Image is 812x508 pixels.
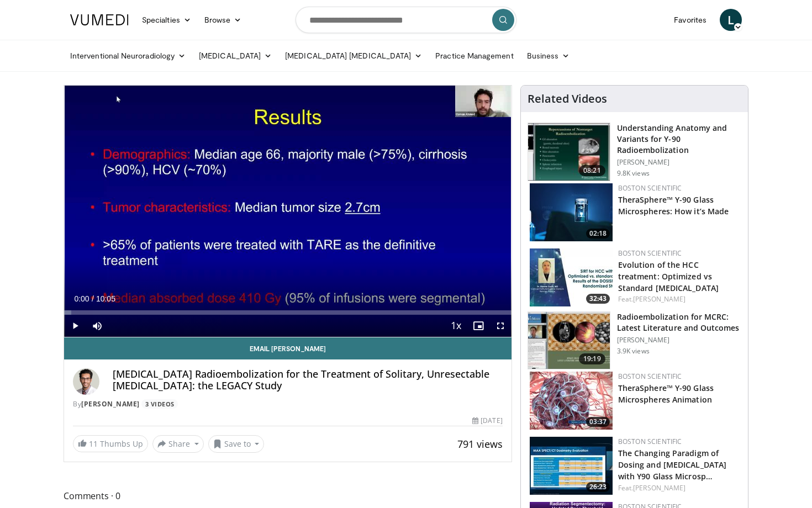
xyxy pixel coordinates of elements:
[520,45,577,67] a: Business
[618,294,739,304] div: Feat.
[618,248,682,258] a: Boston Scientific
[618,483,739,493] div: Feat.
[64,489,512,503] span: Comments 0
[633,483,686,493] a: [PERSON_NAME]
[617,336,741,345] p: [PERSON_NAME]
[530,372,613,430] a: 03:37
[113,368,503,392] h4: [MEDICAL_DATA] Radioembolization for the Treatment of Solitary, Unresectable [MEDICAL_DATA]: the ...
[617,169,650,178] p: 9.8K views
[579,165,605,176] span: 08:21
[73,368,99,395] img: Avatar
[64,86,512,337] video-js: Video Player
[530,248,613,306] img: 8e00306a-e7de-4210-99e9-e140a1ba8aad.150x105_q85_crop-smart_upscale.jpg
[530,248,613,306] a: 32:43
[429,45,520,67] a: Practice Management
[141,399,178,409] a: 3 Videos
[192,45,278,67] a: [MEDICAL_DATA]
[64,310,512,315] div: Progress Bar
[618,260,719,293] a: Evolution of the HCC treatment: Optimized vs Standard [MEDICAL_DATA]
[618,437,682,446] a: Boston Scientific
[586,417,610,427] span: 03:37
[530,183,613,241] img: 982ac851-d14a-4b3e-b246-933fd059eb2c.150x105_q85_crop-smart_upscale.jpg
[74,294,89,303] span: 0:00
[633,294,686,304] a: [PERSON_NAME]
[667,9,713,31] a: Favorites
[96,294,115,303] span: 10:05
[208,435,265,453] button: Save to
[64,315,86,337] button: Play
[586,482,610,492] span: 26:23
[92,294,94,303] span: /
[528,123,741,181] a: 08:21 Understanding Anatomy and Variants for Y-90 Radioembolization [PERSON_NAME] 9.8K views
[135,9,198,31] a: Specialties
[618,383,714,405] a: TheraSphere™ Y-90 Glass Microspheres Animation
[530,437,613,495] img: 774c9ec6-88e8-4a7b-b860-073d1abb132f.150x105_q85_crop-smart_upscale.jpg
[152,435,204,453] button: Share
[528,123,610,181] img: a1ac48e8-b7ee-4602-9eb4-ff16e846d826.150x105_q85_crop-smart_upscale.jpg
[617,311,741,334] h3: Radioembolization for MCRC: Latest Literature and Outcomes
[457,437,503,451] span: 791 views
[618,448,727,481] a: The Changing Paradigm of Dosing and [MEDICAL_DATA] with Y90 Glass Microsp…
[617,123,741,156] h3: Understanding Anatomy and Variants for Y-90 Radioembolization
[89,438,98,449] span: 11
[73,435,148,452] a: 11 Thumbs Up
[530,437,613,495] a: 26:23
[528,92,607,105] h4: Related Videos
[198,9,249,31] a: Browse
[467,315,489,337] button: Enable picture-in-picture mode
[64,45,192,67] a: Interventional Neuroradiology
[445,315,467,337] button: Playback Rate
[472,416,502,426] div: [DATE]
[64,337,512,359] a: Email [PERSON_NAME]
[618,183,682,193] a: Boston Scientific
[586,229,610,239] span: 02:18
[617,158,741,167] p: [PERSON_NAME]
[586,294,610,304] span: 32:43
[617,347,650,356] p: 3.9K views
[720,9,742,31] a: L
[86,315,108,337] button: Mute
[489,315,512,337] button: Fullscreen
[528,311,741,370] a: 19:19 Radioembolization for MCRC: Latest Literature and Outcomes [PERSON_NAME] 3.9K views
[528,312,610,369] img: 39b446e7-8c17-476f-8fc3-9a719165bfb7.150x105_q85_crop-smart_upscale.jpg
[70,14,129,25] img: VuMedi Logo
[579,353,605,364] span: 19:19
[278,45,429,67] a: [MEDICAL_DATA] [MEDICAL_DATA]
[81,399,140,409] a: [PERSON_NAME]
[530,372,613,430] img: 3e296266-ff70-4a11-8eac-bce9d1cea040.150x105_q85_crop-smart_upscale.jpg
[73,399,503,409] div: By
[618,194,729,216] a: TheraSphere™ Y-90 Glass Microspheres: How it’s Made
[296,7,516,33] input: Search topics, interventions
[530,183,613,241] a: 02:18
[618,372,682,381] a: Boston Scientific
